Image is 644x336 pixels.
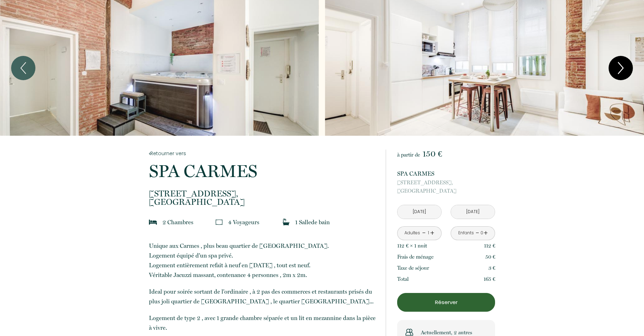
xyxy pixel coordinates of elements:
[397,152,420,158] span: à partir de
[397,178,495,187] span: [STREET_ADDRESS],
[398,205,441,219] input: Arrivée
[423,149,442,159] span: 150 €
[427,230,430,236] div: 1
[397,178,495,195] p: [GEOGRAPHIC_DATA]
[458,230,474,236] div: Enfants
[484,242,495,250] p: 112 €
[480,230,484,236] div: 0
[149,313,377,333] p: Logement de type 2 , avec 1 grande chambre séparée et un lit en mezannine dans la pièce à vivre.
[149,287,377,306] p: Ideal pour soirée sortant de l'ordinaire , à 2 pas des commerces et restaurants prisés du plus jo...
[397,169,495,178] p: SPA CARMES
[162,217,193,227] p: 2 Chambre
[422,228,426,238] a: -
[397,275,409,283] p: Total
[295,217,330,227] p: 1 Salle de bain
[11,56,35,80] button: Previous
[397,293,495,312] button: Réserver
[397,264,429,272] p: Taxe de séjour
[404,230,420,236] div: Adultes
[191,219,193,226] span: s
[149,241,377,280] p: Unique aux Carmes , plus beau quartier de [GEOGRAPHIC_DATA]. Logement équipé d'un spa privé. Loge...
[609,56,633,80] button: Next
[400,298,493,306] p: Réserver
[149,162,377,180] p: SPA CARMES
[149,190,377,206] p: [GEOGRAPHIC_DATA]
[430,228,434,238] a: +
[397,253,434,261] p: Frais de ménage
[228,217,259,227] p: 4 Voyageur
[257,219,259,226] span: s
[476,228,479,238] a: -
[216,219,223,226] img: guests
[397,242,427,250] p: 112 € × 1 nuit
[149,190,377,198] span: [STREET_ADDRESS],
[484,228,488,238] a: +
[149,150,377,157] a: Retourner vers
[484,275,495,283] p: 165 €
[485,253,495,261] p: 50 €
[405,328,413,336] img: users
[451,205,495,219] input: Départ
[488,264,495,272] p: 3 €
